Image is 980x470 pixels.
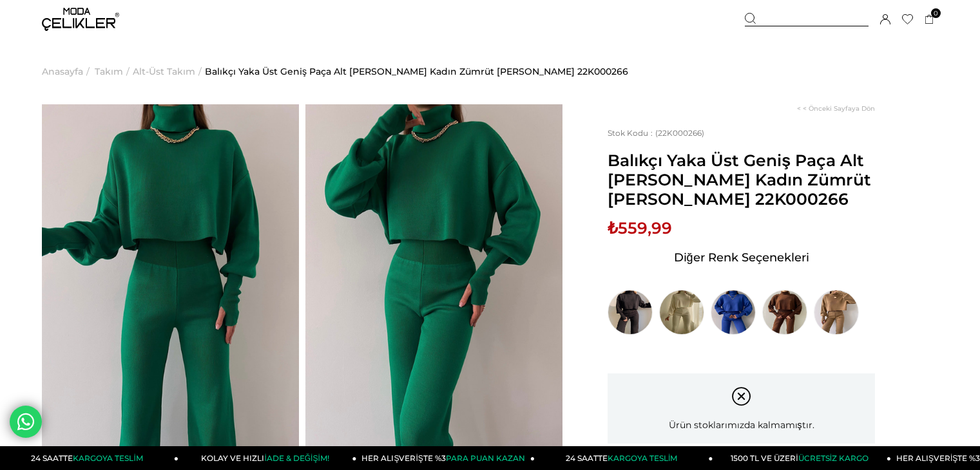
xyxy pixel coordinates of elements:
[608,373,875,444] div: Ürün stoklarımızda kalmamıştır.
[205,39,628,104] a: Balıkçı Yaka Üst Geniş Paça Alt [PERSON_NAME] Kadın Zümrüt [PERSON_NAME] 22K000266
[357,446,535,470] a: HER ALIŞVERİŞTE %3PARA PUAN KAZAN
[608,128,704,138] span: (22K000266)
[305,104,562,447] img: Balıkçı Yaka Üst Geniş Paça Alt London Kadın Zümrüt Triko Takım 22K000266
[42,8,119,31] img: logo
[535,446,713,470] a: 24 SAATTEKARGOYA TESLİM
[925,15,934,24] a: 0
[608,128,655,138] span: Stok Kodu
[797,104,875,113] a: < < Önceki Sayfaya Dön
[711,290,756,335] img: Balıkçı Yaka Üst Geniş Paça Alt London Kadın Saks Triko Takım 22K000266
[713,446,892,470] a: 1500 TL VE ÜZERİÜCRETSİZ KARGO
[178,446,357,470] a: KOLAY VE HIZLIİADE & DEĞİŞİM!
[798,453,869,463] span: ÜCRETSİZ KARGO
[1,446,179,470] a: 24 SAATTEKARGOYA TESLİM
[931,8,941,18] span: 0
[73,453,142,463] span: KARGOYA TESLİM
[608,290,653,335] img: Balıkçı Yaka Üst Geniş Paça Alt London Kadın Siyah Triko Takım 22K000266
[95,39,133,104] li: >
[608,453,677,463] span: KARGOYA TESLİM
[659,290,704,335] img: Balıkçı Yaka Üst Geniş Paça Alt London Kadın Ekru Triko Takım 22K000266
[42,104,299,447] img: Balıkçı Yaka Üst Geniş Paça Alt London Kadın Zümrüt Triko Takım 22K000266
[264,453,329,463] span: İADE & DEĞİŞİM!
[814,290,859,335] img: Balıkçı Yaka Üst Geniş Paça Alt London Kadın Vizon Triko Takım 22K000266
[608,151,875,209] span: Balıkçı Yaka Üst Geniş Paça Alt [PERSON_NAME] Kadın Zümrüt [PERSON_NAME] 22K000266
[42,39,83,104] a: Anasayfa
[762,290,807,335] img: Balıkçı Yaka Üst Geniş Paça Alt London Kadın Kahve Triko Takım 22K000266
[133,39,205,104] li: >
[42,39,93,104] li: >
[674,247,809,268] span: Diğer Renk Seçenekleri
[608,218,672,238] span: ₺559,99
[446,453,525,463] span: PARA PUAN KAZAN
[133,39,195,104] a: Alt-Üst Takım
[95,39,123,104] a: Takım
